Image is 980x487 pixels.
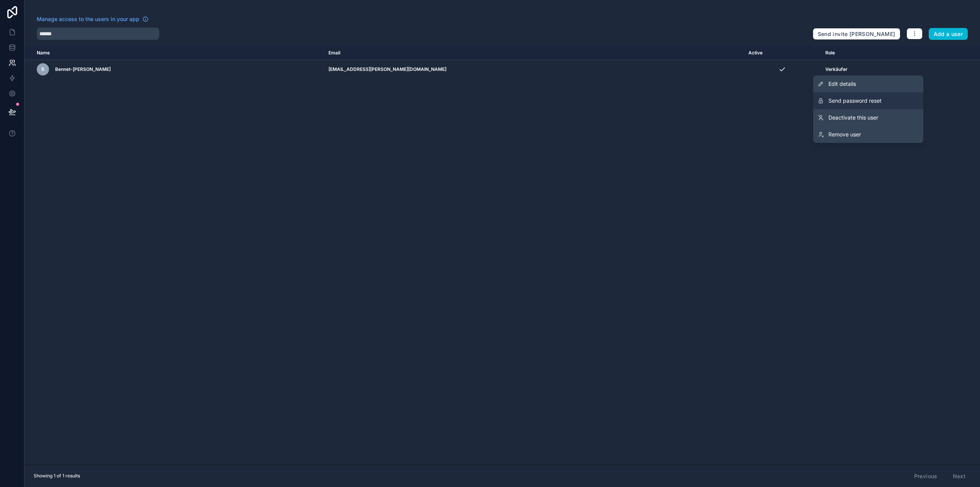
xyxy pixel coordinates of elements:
th: Name [24,46,324,60]
button: Send invite [PERSON_NAME] [813,28,900,40]
span: Showing 1 of 1 results [34,473,80,479]
span: Bennet-[PERSON_NAME] [55,66,111,72]
th: Role [821,46,924,60]
td: [EMAIL_ADDRESS][PERSON_NAME][DOMAIN_NAME] [324,60,743,79]
span: Deactivate this user [828,114,878,121]
th: Active [744,46,821,60]
th: Email [324,46,743,60]
div: scrollable content [24,46,980,465]
span: Send password reset [828,97,882,105]
a: Manage access to the users in your app [37,15,149,23]
span: Remove user [828,131,861,138]
a: Edit details [813,75,923,92]
span: Verkäufer [825,66,848,72]
a: Deactivate this user [813,109,923,126]
span: B [41,66,44,72]
a: Remove user [813,126,923,143]
button: Add a user [929,28,968,40]
button: Send password reset [813,92,923,109]
span: Manage access to the users in your app [37,15,139,23]
span: Edit details [828,80,856,88]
